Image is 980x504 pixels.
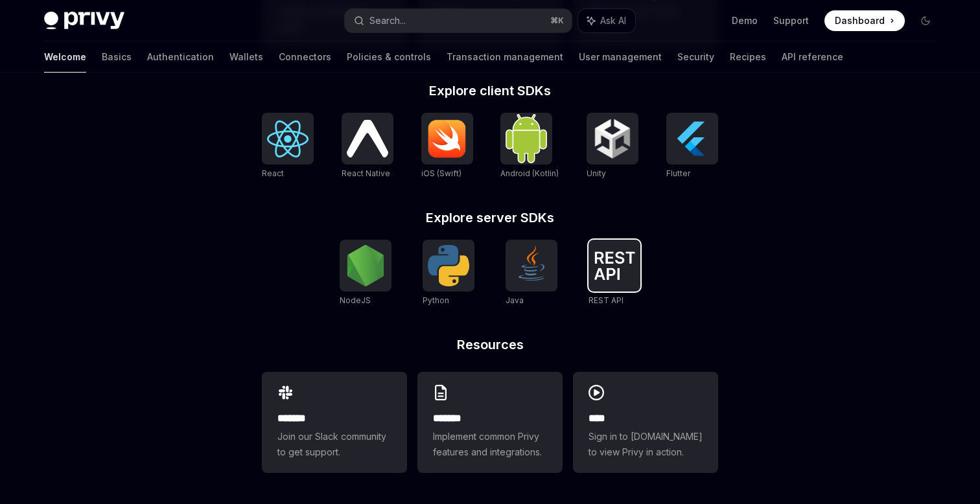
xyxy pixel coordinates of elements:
[262,84,718,97] h2: Explore client SDKs
[506,240,557,307] a: JavaJava
[589,240,640,307] a: REST APIREST API
[229,41,263,73] a: Wallets
[423,240,474,307] a: PythonPython
[347,120,388,157] img: React Native
[277,429,391,460] span: Join our Slack community to get support.
[550,16,564,26] span: ⌘ K
[421,113,473,180] a: iOS (Swift)iOS (Swift)
[594,251,635,280] img: REST API
[345,245,386,286] img: NodeJS
[262,211,718,224] h2: Explore server SDKs
[345,9,572,32] button: Search...⌘K
[592,118,633,159] img: Unity
[279,41,331,73] a: Connectors
[417,372,563,473] a: **** **Implement common Privy features and integrations.
[500,168,559,178] span: Android (Kotlin)
[44,12,124,30] img: dark logo
[666,168,690,178] span: Flutter
[915,10,936,31] button: Toggle dark mode
[587,113,638,180] a: UnityUnity
[369,13,406,29] div: Search...
[600,14,626,27] span: Ask AI
[102,41,132,73] a: Basics
[587,168,606,178] span: Unity
[589,429,703,460] span: Sign in to [DOMAIN_NAME] to view Privy in action.
[782,41,843,73] a: API reference
[262,338,718,351] h2: Resources
[506,295,524,305] span: Java
[340,295,371,305] span: NodeJS
[573,372,718,473] a: ****Sign in to [DOMAIN_NAME] to view Privy in action.
[579,41,662,73] a: User management
[589,295,624,305] span: REST API
[835,14,885,27] span: Dashboard
[262,168,284,178] span: React
[773,14,809,27] a: Support
[511,245,552,286] img: Java
[666,113,718,180] a: FlutterFlutter
[677,41,714,73] a: Security
[342,168,390,178] span: React Native
[347,41,431,73] a: Policies & controls
[262,113,314,180] a: ReactReact
[147,41,214,73] a: Authentication
[342,113,393,180] a: React NativeReact Native
[267,120,309,157] img: React
[433,429,547,460] span: Implement common Privy features and integrations.
[340,240,391,307] a: NodeJSNodeJS
[732,14,758,27] a: Demo
[428,245,469,286] img: Python
[421,168,461,178] span: iOS (Swift)
[824,10,905,31] a: Dashboard
[730,41,766,73] a: Recipes
[262,372,407,473] a: **** **Join our Slack community to get support.
[447,41,563,73] a: Transaction management
[578,9,635,32] button: Ask AI
[44,41,86,73] a: Welcome
[426,119,468,158] img: iOS (Swift)
[506,114,547,163] img: Android (Kotlin)
[500,113,559,180] a: Android (Kotlin)Android (Kotlin)
[671,118,713,159] img: Flutter
[423,295,449,305] span: Python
